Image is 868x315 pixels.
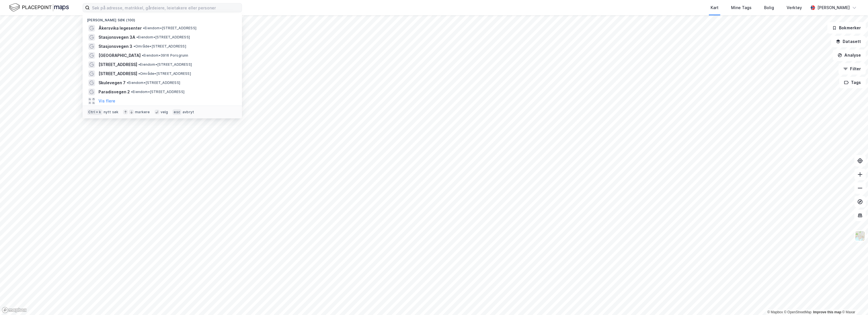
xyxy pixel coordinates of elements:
[840,288,868,315] iframe: Chat Widget
[99,79,126,86] span: Skulevegen 7
[90,3,242,12] input: Søk på adresse, matrikkel, gårdeiere, leietakere eller personer
[99,25,142,32] span: Åkersvika legesenter
[138,71,140,76] span: •
[142,53,143,57] span: •
[839,77,866,88] button: Tags
[83,13,242,24] div: [PERSON_NAME] søk (100)
[764,4,774,11] div: Bolig
[138,71,191,76] span: Område • [STREET_ADDRESS]
[99,34,135,41] span: Stasjonsvegen 3A
[142,53,188,58] span: Eiendom • 3916 Porsgrunn
[831,36,866,47] button: Datasett
[787,4,802,11] div: Verktøy
[784,310,812,314] a: OpenStreetMap
[833,50,866,61] button: Analyse
[138,62,140,67] span: •
[136,35,190,40] span: Eiendom • [STREET_ADDRESS]
[817,4,850,11] div: [PERSON_NAME]
[127,81,180,85] span: Eiendom • [STREET_ADDRESS]
[827,22,866,34] button: Bokmerker
[99,43,132,50] span: Stasjonsvegen 3
[838,63,866,75] button: Filter
[99,52,141,59] span: [GEOGRAPHIC_DATA]
[99,70,137,77] span: [STREET_ADDRESS]
[131,90,133,94] span: •
[855,230,865,241] img: Z
[99,61,137,68] span: [STREET_ADDRESS]
[767,310,783,314] a: Mapbox
[143,26,145,30] span: •
[135,110,150,114] div: markere
[813,310,841,314] a: Improve this map
[2,307,27,313] a: Mapbox homepage
[104,110,119,114] div: nytt søk
[134,44,135,48] span: •
[87,109,102,115] div: Ctrl + k
[182,110,194,114] div: avbryt
[161,110,168,114] div: velg
[9,3,69,13] img: logo.f888ab2527a4732fd821a326f86c7f29.svg
[136,35,138,39] span: •
[99,88,130,95] span: Paradisvegen 2
[143,26,196,30] span: Eiendom • [STREET_ADDRESS]
[99,98,115,104] button: Vis flere
[127,81,128,85] span: •
[134,44,186,49] span: Område • [STREET_ADDRESS]
[173,109,181,115] div: esc
[131,90,184,94] span: Eiendom • [STREET_ADDRESS]
[138,62,192,67] span: Eiendom • [STREET_ADDRESS]
[731,4,752,11] div: Mine Tags
[840,288,868,315] div: Kontrollprogram for chat
[711,4,719,11] div: Kart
